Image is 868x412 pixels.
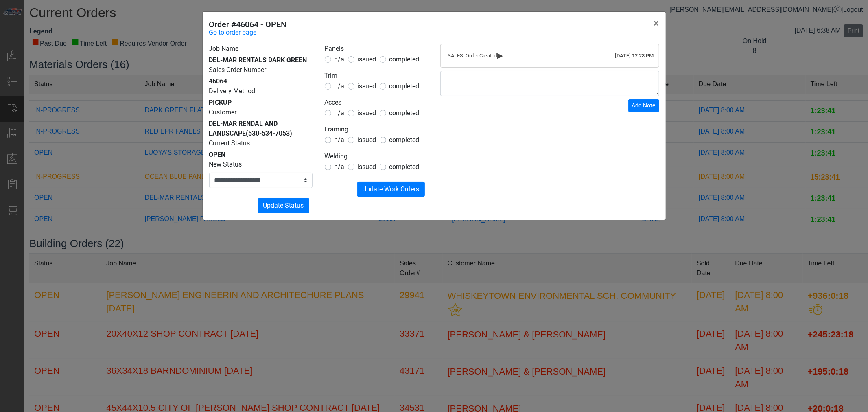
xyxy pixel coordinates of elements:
[358,82,376,90] span: issued
[628,99,659,112] button: Add Note
[209,138,250,148] label: Current Status
[209,150,313,160] div: OPEN
[389,82,420,90] span: completed
[389,109,420,117] span: completed
[389,136,420,144] span: completed
[325,44,428,55] legend: Panels
[246,129,293,137] span: (530-534-7053)
[325,71,428,81] legend: Trim
[209,56,307,64] span: DEL-MAR RENTALS DARK GREEN
[209,65,267,75] label: Sales Order Number
[358,163,376,171] span: issued
[335,136,345,144] span: n/a
[209,107,237,117] label: Customer
[209,98,313,107] div: PICKUP
[389,55,420,63] span: completed
[335,163,345,171] span: n/a
[325,151,428,162] legend: Welding
[209,28,257,37] a: Go to order page
[209,119,313,138] div: DEL-MAR RENDAL AND LANDSCAPE
[209,44,239,54] label: Job Name
[209,77,313,86] div: 46064
[335,55,345,63] span: n/a
[498,53,503,58] span: ▸
[325,125,428,135] legend: Framing
[258,198,309,213] button: Update Status
[615,52,654,60] div: [DATE] 12:23 PM
[325,98,428,108] legend: Acces
[632,102,656,109] span: Add Note
[448,52,652,60] div: SALES: Order Created
[357,182,425,197] button: Update Work Orders
[389,163,420,171] span: completed
[335,82,345,90] span: n/a
[358,55,376,63] span: issued
[647,12,666,35] button: Close
[209,160,242,169] label: New Status
[363,185,420,193] span: Update Work Orders
[209,86,256,96] label: Delivery Method
[358,136,376,144] span: issued
[358,109,376,117] span: issued
[263,202,304,209] span: Update Status
[335,109,345,117] span: n/a
[209,18,287,31] h5: Order #46064 - OPEN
